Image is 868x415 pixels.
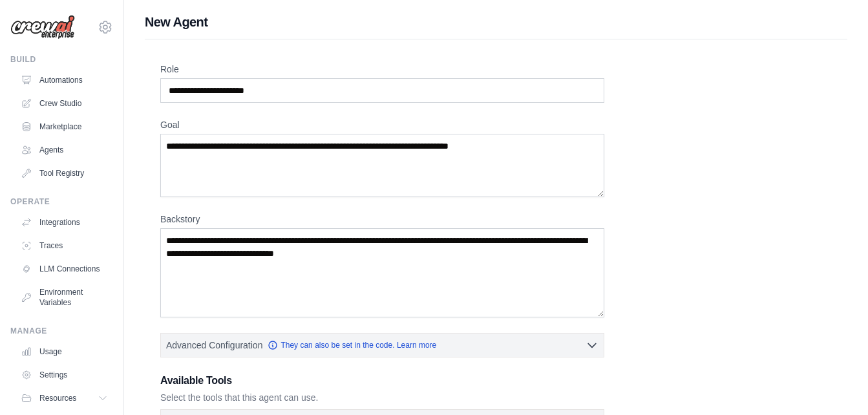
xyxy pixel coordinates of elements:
[16,388,113,409] button: Resources
[161,334,604,357] button: Advanced Configuration They can also be set in the code. Learn more
[16,140,113,160] a: Agents
[10,15,75,39] img: Logo
[16,116,113,137] a: Marketplace
[160,373,604,388] h3: Available Tools
[10,54,113,65] div: Build
[160,63,604,76] label: Role
[10,197,113,207] div: Operate
[16,259,113,279] a: LLM Connections
[160,213,604,226] label: Backstory
[16,235,113,256] a: Traces
[16,163,113,184] a: Tool Registry
[166,339,262,352] span: Advanced Configuration
[16,282,113,313] a: Environment Variables
[16,365,113,385] a: Settings
[160,391,604,404] p: Select the tools that this agent can use.
[16,70,113,90] a: Automations
[160,118,604,131] label: Goal
[10,326,113,336] div: Manage
[39,393,76,403] span: Resources
[268,340,436,350] a: They can also be set in the code. Learn more
[16,212,113,233] a: Integrations
[16,341,113,362] a: Usage
[16,93,113,114] a: Crew Studio
[145,13,847,31] h1: New Agent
